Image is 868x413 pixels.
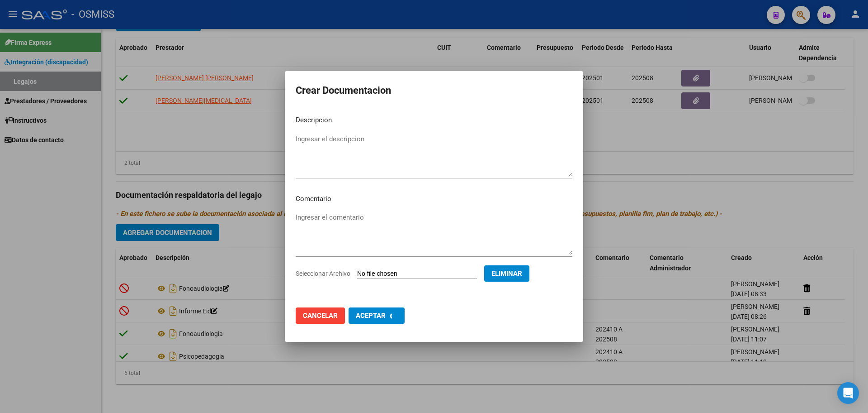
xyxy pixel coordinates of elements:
p: Comentario [296,194,572,204]
span: Aceptar [356,312,386,320]
span: Eliminar [491,269,522,278]
button: Cancelar [296,307,345,324]
span: Cancelar [303,312,338,320]
button: Aceptar [349,307,405,324]
div: Open Intercom Messenger [837,382,859,404]
h2: Crear Documentacion [296,82,572,99]
p: Descripcion [296,115,572,125]
span: Seleccionar Archivo [296,270,350,277]
button: Eliminar [484,265,529,282]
